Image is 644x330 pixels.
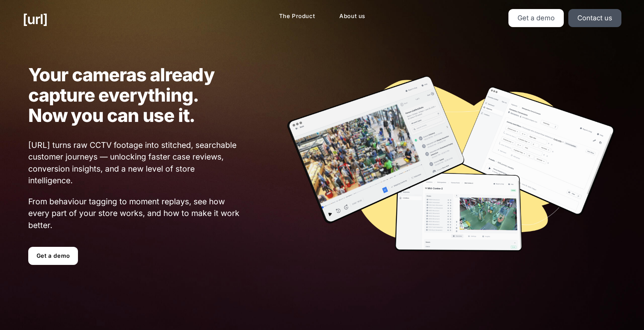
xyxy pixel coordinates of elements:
[28,139,241,187] span: [URL] turns raw CCTV footage into stitched, searchable customer journeys — unlocking faster case ...
[333,9,371,24] a: About us
[23,9,47,29] a: [URL]
[508,9,564,27] a: Get a demo
[568,9,621,27] a: Contact us
[273,9,321,24] a: The Product
[28,65,241,126] h1: Your cameras already capture everything. Now you can use it.
[28,196,241,231] span: From behaviour tagging to moment replays, see how every part of your store works, and how to make...
[28,247,78,265] a: Get a demo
